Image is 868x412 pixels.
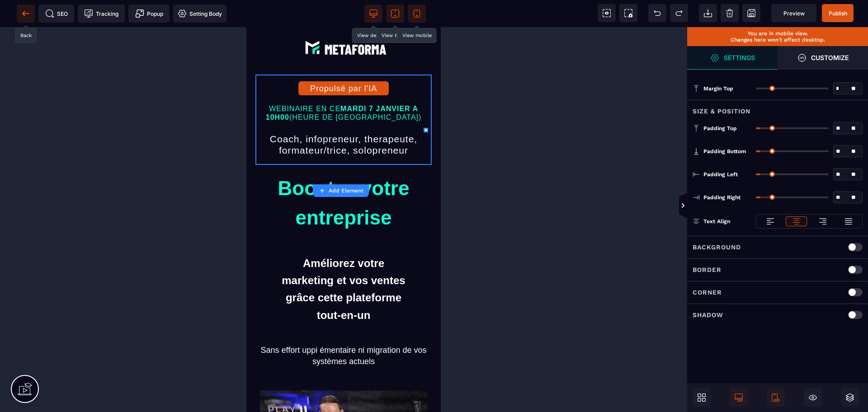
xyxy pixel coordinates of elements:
span: WEBINAIRE EN CE [23,78,94,85]
p: You are in mobile view. [692,30,863,37]
span: Is Show Mobile [767,389,785,407]
span: Tracking [84,9,118,18]
span: SEO [45,9,68,18]
span: Cmd Hidden Block [804,389,822,407]
strong: Settings [724,54,755,61]
img: 074ec184fe1d2425f80d4b33d62ca662_abe9e435164421cb06e33ef15842a39e_e5ef653356713f0d7dd3797ab850248... [57,11,142,30]
span: Preview [771,4,816,22]
span: View tablet [386,5,404,23]
button: Add Element [313,184,369,197]
span: Save [822,4,854,22]
b: MARDI 7 JANVIER A 10H00 [19,78,175,94]
span: Popup [135,9,163,18]
span: Publish [829,10,847,17]
span: Open Style Manager [778,46,868,70]
span: Favicon [173,5,226,23]
text: Sans effort uppi émentaire ni migration de vos systèmes actuels [14,315,181,342]
button: Propulsé par l'IA [52,54,142,68]
span: Open Import Webpage [699,4,717,22]
span: Toggle Views [687,192,696,220]
span: Margin Top [703,85,733,92]
span: Screenshot [619,4,637,22]
div: Size & Position [687,100,868,117]
span: Setting Body [178,9,222,18]
span: View mobile [408,5,426,23]
span: Undo [648,4,666,22]
p: Changes here won't affect desktop. [692,37,863,43]
span: (HEURE DE [GEOGRAPHIC_DATA]) [43,86,175,94]
strong: Customize [811,54,849,61]
p: Shadow [693,309,723,320]
span: Create Alert Modal [128,5,170,23]
span: Save [742,4,760,22]
span: Open Blocks [693,389,711,407]
text: Coach, infopreneur, therapeute, formateur/trice, solopreneur [16,104,179,131]
span: Redo [670,4,688,22]
p: Corner [693,287,722,298]
span: Tracking code [78,5,125,23]
span: Padding Top [703,125,737,132]
span: View desktop [364,5,382,23]
span: Padding Right [703,194,741,201]
span: Is Show Desktop [730,389,748,407]
p: Border [693,264,722,275]
span: Back [17,5,35,23]
p: Text Align [693,217,730,226]
span: Open Sub Layers [841,389,859,407]
strong: Add Element [329,187,363,194]
span: View components [598,4,616,22]
span: Clear [721,4,739,22]
span: Seo meta data [38,5,74,23]
p: Background [693,242,741,253]
span: Padding Left [703,171,738,178]
span: Preview [783,10,805,17]
span: Open Style Manager [687,46,778,70]
span: Padding Bottom [703,148,746,155]
text: Améliorez votre marketing et vos ventes grâce cette plateforme tout-en-un [31,225,163,300]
